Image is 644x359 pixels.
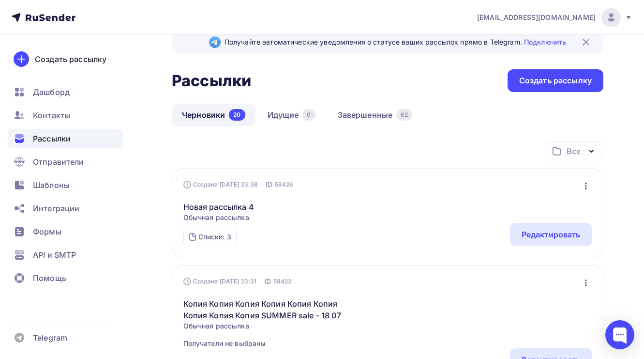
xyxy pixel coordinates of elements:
[183,321,349,331] span: Обычная рассылка
[33,249,76,261] span: API и SMTP
[33,179,70,191] span: Шаблоны
[567,145,580,157] div: Все
[302,109,315,121] div: 0
[275,180,294,189] span: 58426
[183,298,349,321] a: Копия Копия Копия Копия Копия Копия Копия Копия Копия SUMMER sale - 18 07
[524,38,566,46] a: Подключить
[183,339,349,348] span: Получатели не выбраны
[33,332,67,343] span: Telegram
[33,272,66,284] span: Помощь
[33,133,71,144] span: Рассылки
[172,104,255,126] a: Черновики20
[396,109,412,121] div: 62
[522,229,581,240] div: Редактировать
[33,109,70,121] span: Контакты
[273,277,292,286] span: 58422
[257,104,326,126] a: Идущие0
[266,180,272,189] span: ID
[8,152,123,172] a: Отправители
[8,106,123,125] a: Контакты
[477,8,632,27] a: [EMAIL_ADDRESS][DOMAIN_NAME]
[328,104,423,126] a: Завершенные62
[225,37,566,47] span: Получайте автоматические уведомления о статусе ваших рассылок прямо в Telegram.
[172,71,251,91] h2: Рассылки
[33,156,84,168] span: Отправители
[8,175,123,195] a: Шаблоны
[183,213,254,222] span: Обычная рассылка
[35,53,106,65] div: Создать рассылку
[545,141,603,160] button: Все
[183,201,254,213] a: Новая рассылка 4
[8,222,123,241] a: Формы
[8,82,123,102] a: Дашборд
[519,75,592,86] div: Создать рассылку
[8,129,123,148] a: Рассылки
[33,226,61,237] span: Формы
[183,278,257,285] div: Создана [DATE] 23:31
[183,181,258,188] div: Создана [DATE] 23:38
[33,203,79,214] span: Интеграции
[229,109,245,121] div: 20
[209,36,221,48] img: Telegram
[33,86,70,98] span: Дашборд
[198,232,231,242] div: Списки: 3
[477,13,596,22] span: [EMAIL_ADDRESS][DOMAIN_NAME]
[264,277,271,286] span: ID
